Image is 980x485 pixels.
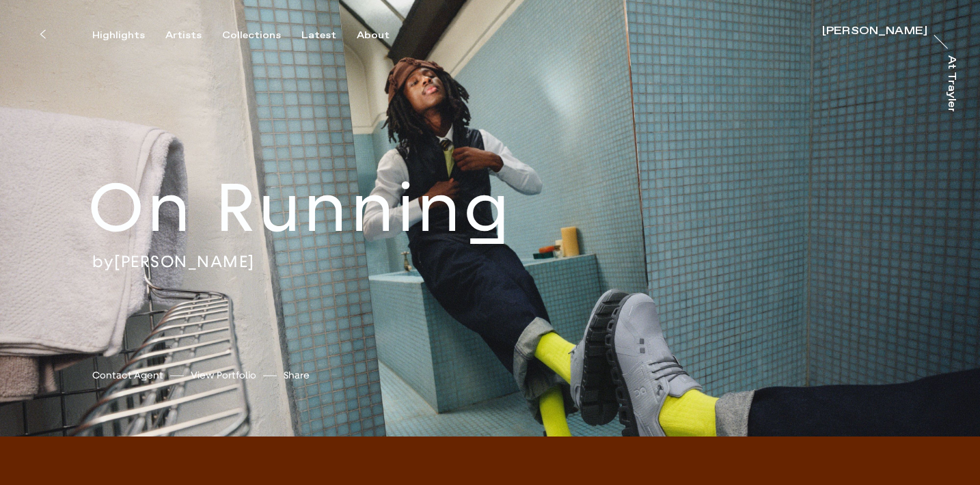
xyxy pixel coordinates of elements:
button: Latest [301,29,357,42]
div: At Trayler [946,55,957,113]
a: [PERSON_NAME] [822,26,927,40]
a: View Portfolio [191,368,256,383]
div: Artists [165,29,202,42]
button: Share [284,366,310,385]
h2: On Running [88,165,605,251]
div: Latest [301,29,336,42]
div: Collections [222,29,281,42]
span: by [92,251,114,271]
a: [PERSON_NAME] [114,251,255,271]
button: Highlights [92,29,165,42]
button: Artists [165,29,222,42]
a: Contact Agent [92,368,163,383]
a: At Trayler [943,55,957,111]
button: Collections [222,29,301,42]
div: About [357,29,390,42]
button: About [357,29,410,42]
div: Highlights [92,29,145,42]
